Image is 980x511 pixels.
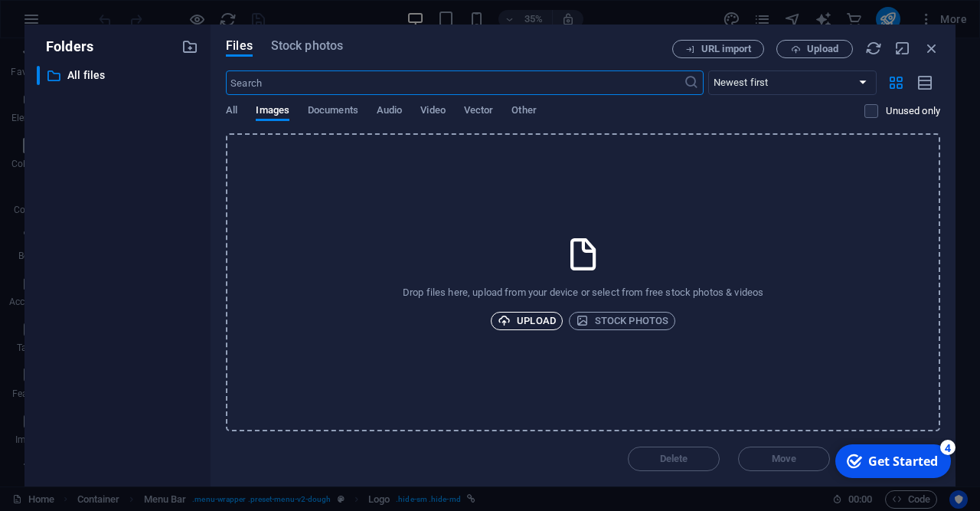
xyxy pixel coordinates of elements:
p: Displays only files that are not in use on the website. Files added during this session can still... [886,104,940,118]
p: Folders [37,37,93,57]
button: Stock photos [569,312,675,330]
i: Create new folder [181,38,198,55]
div: Get Started 4 items remaining, 20% complete [8,6,124,40]
div: 4 [113,2,129,17]
i: Minimize [894,40,911,57]
p: Drop files here, upload from your device or select from free stock photos & videos [403,286,763,300]
span: Video [420,101,445,123]
input: Search [226,70,683,95]
span: Stock photos [271,37,343,55]
span: Documents [308,101,358,123]
i: Reload [865,40,882,57]
span: Files [226,37,253,55]
span: Vector [464,101,494,123]
span: Other [511,101,536,123]
span: Upload [498,312,556,330]
span: All [226,101,237,123]
span: Stock photos [576,312,668,330]
span: Upload [807,44,838,54]
span: Images [256,101,289,123]
p: All files [67,67,170,84]
span: URL import [701,44,751,54]
button: Upload [491,312,563,330]
i: Close [923,40,940,57]
div: ​ [37,66,40,85]
span: Audio [377,101,402,123]
button: URL import [672,40,764,58]
div: Get Started [41,15,111,31]
button: Upload [776,40,853,58]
